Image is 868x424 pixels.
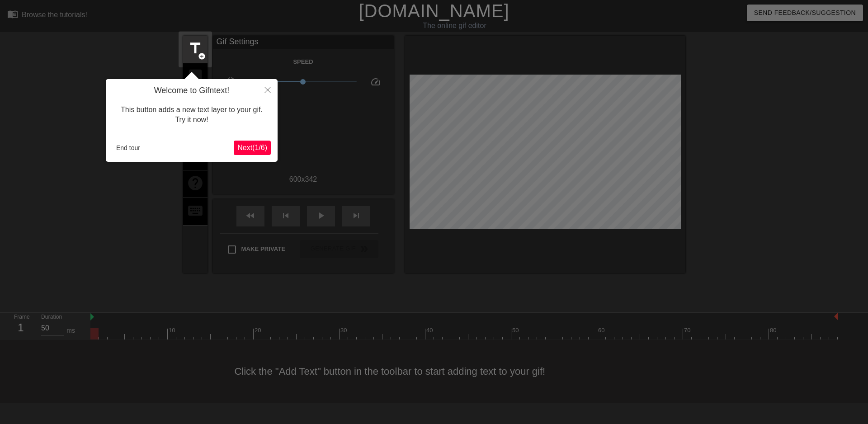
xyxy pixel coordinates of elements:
[237,144,267,151] span: Next ( 1 / 6 )
[234,141,271,155] button: Next
[113,96,271,134] div: This button adds a new text layer to your gif. Try it now!
[113,141,144,155] button: End tour
[113,86,271,96] h4: Welcome to Gifntext!
[258,79,278,100] button: Close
